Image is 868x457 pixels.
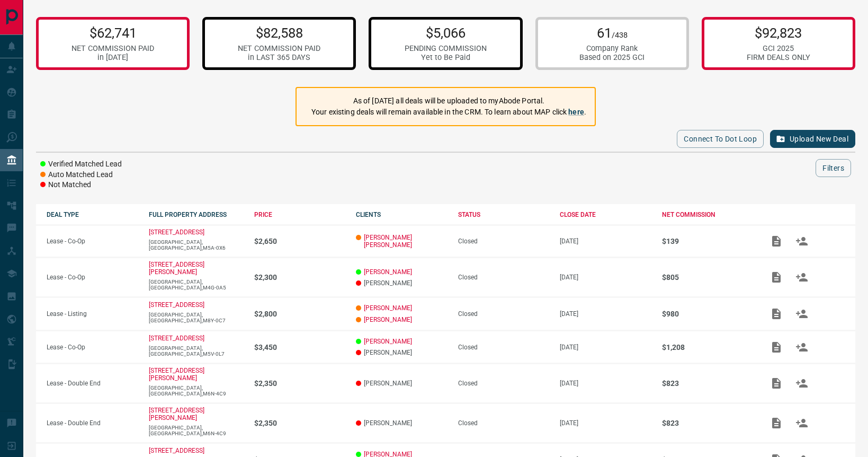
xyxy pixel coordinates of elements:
[356,349,448,356] p: [PERSON_NAME]
[47,380,138,387] p: Lease - Double End
[254,237,346,245] p: $2,650
[149,261,204,276] a: [STREET_ADDRESS][PERSON_NAME]
[149,239,244,251] p: [GEOGRAPHIC_DATA],[GEOGRAPHIC_DATA],M5A-0X6
[311,95,586,107] p: As of [DATE] all deals will be uploaded to myAbode Portal.
[405,53,487,62] div: Yet to Be Paid
[405,44,487,53] div: PENDING COMMISSION
[356,380,448,387] p: [PERSON_NAME]
[364,234,448,249] a: [PERSON_NAME] [PERSON_NAME]
[458,419,550,427] div: Closed
[789,310,815,317] span: Match Clients
[364,338,412,345] a: [PERSON_NAME]
[789,237,815,244] span: Match Clients
[747,25,810,41] p: $92,823
[662,310,754,318] p: $980
[40,170,122,180] li: Auto Matched Lead
[149,367,204,382] a: [STREET_ADDRESS][PERSON_NAME]
[149,301,204,309] a: [STREET_ADDRESS]
[764,419,789,427] span: Add / View Documents
[47,310,138,318] p: Lease - Listing
[405,25,487,41] p: $5,066
[458,211,550,218] div: STATUS
[149,447,204,454] a: [STREET_ADDRESS]
[149,312,244,323] p: [GEOGRAPHIC_DATA],[GEOGRAPHIC_DATA],M8Y-0C7
[149,425,244,436] p: [GEOGRAPHIC_DATA],[GEOGRAPHIC_DATA],M6N-4C9
[238,25,320,41] p: $82,588
[356,279,448,287] p: [PERSON_NAME]
[458,344,550,351] div: Closed
[560,419,651,427] p: [DATE]
[458,380,550,387] div: Closed
[560,310,651,318] p: [DATE]
[789,419,815,427] span: Match Clients
[238,53,320,62] div: in LAST 365 DAYS
[356,419,448,427] p: [PERSON_NAME]
[764,237,789,244] span: Add / View Documents
[662,379,754,388] p: $823
[149,335,204,342] a: [STREET_ADDRESS]
[149,407,204,421] a: [STREET_ADDRESS][PERSON_NAME]
[662,343,754,351] p: $1,208
[71,44,154,53] div: NET COMMISSION PAID
[560,274,651,281] p: [DATE]
[579,44,645,53] div: Company Rank
[747,44,810,53] div: GCI 2025
[458,238,550,245] div: Closed
[579,53,645,62] div: Based on 2025 GCI
[254,273,346,282] p: $2,300
[764,310,789,317] span: Add / View Documents
[560,380,651,387] p: [DATE]
[71,53,154,62] div: in [DATE]
[764,343,789,350] span: Add / View Documents
[149,385,244,397] p: [GEOGRAPHIC_DATA],[GEOGRAPHIC_DATA],M6N-4C9
[560,211,651,218] div: CLOSE DATE
[662,273,754,282] p: $805
[789,343,815,350] span: Match Clients
[568,108,584,116] a: here
[149,345,244,357] p: [GEOGRAPHIC_DATA],[GEOGRAPHIC_DATA],M5V-0L7
[47,274,138,281] p: Lease - Co-Op
[254,379,346,388] p: $2,350
[47,344,138,351] p: Lease - Co-Op
[364,316,412,323] a: [PERSON_NAME]
[560,238,651,245] p: [DATE]
[356,211,448,218] div: CLIENTS
[747,53,810,62] div: FIRM DEALS ONLY
[71,25,154,41] p: $62,741
[149,279,244,291] p: [GEOGRAPHIC_DATA],[GEOGRAPHIC_DATA],M4G-0A5
[458,310,550,318] div: Closed
[149,228,204,236] a: [STREET_ADDRESS]
[770,130,855,148] button: Upload New Deal
[662,419,754,427] p: $823
[364,304,412,312] a: [PERSON_NAME]
[311,107,586,118] p: Your existing deals will remain available in the CRM. To learn about MAP click .
[254,211,346,218] div: PRICE
[238,44,320,53] div: NET COMMISSION PAID
[364,268,412,276] a: [PERSON_NAME]
[612,31,628,40] span: /438
[789,380,815,387] span: Match Clients
[40,180,122,190] li: Not Matched
[677,130,764,148] button: Connect to Dot Loop
[458,274,550,281] div: Closed
[789,273,815,280] span: Match Clients
[764,273,789,280] span: Add / View Documents
[254,310,346,318] p: $2,800
[47,238,138,245] p: Lease - Co-Op
[560,344,651,351] p: [DATE]
[764,380,789,387] span: Add / View Documents
[149,211,244,218] div: FULL PROPERTY ADDRESS
[254,419,346,427] p: $2,350
[662,211,754,218] div: NET COMMISSION
[254,343,346,351] p: $3,450
[579,25,645,41] p: 61
[40,159,122,170] li: Verified Matched Lead
[47,211,138,218] div: DEAL TYPE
